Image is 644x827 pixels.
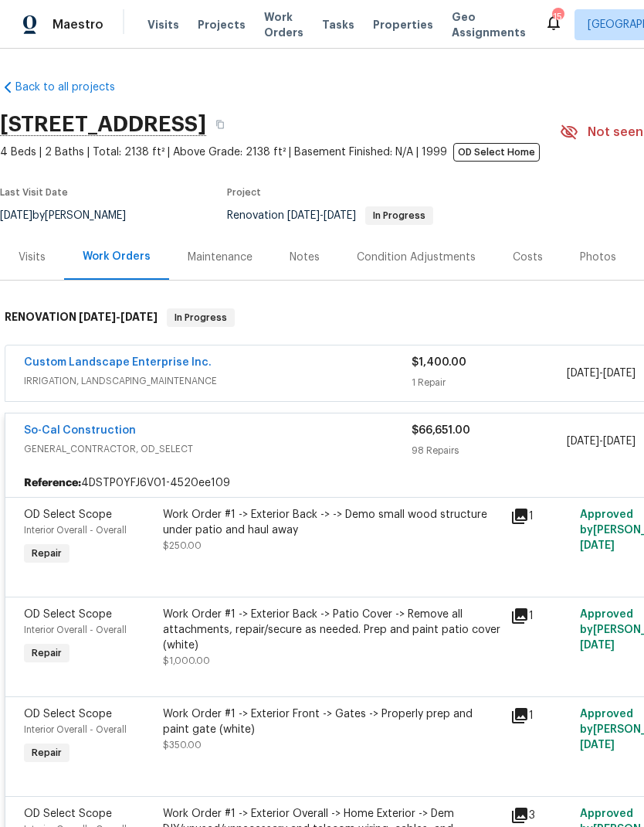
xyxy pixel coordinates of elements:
[24,509,112,520] span: OD Select Scope
[163,507,501,538] div: Work Order #1 -> Exterior Back -> -> Demo small wood structure under patio and haul away
[510,507,571,526] div: 1
[53,17,103,32] span: Maestro
[24,609,112,620] span: OD Select Scope
[567,434,636,449] span: -
[580,640,615,651] span: [DATE]
[453,143,540,162] span: OD Select Home
[580,250,616,265] div: Photos
[580,540,615,551] span: [DATE]
[25,546,68,561] span: Repair
[163,740,202,750] span: $350.00
[567,366,636,381] span: -
[83,249,151,264] div: Work Orders
[264,9,303,40] span: Work Orders
[24,475,81,491] b: Reference:
[168,310,233,325] span: In Progress
[567,368,599,379] span: [DATE]
[324,210,356,221] span: [DATE]
[24,725,127,734] span: Interior Overall - Overall
[24,425,136,436] a: So-Cal Construction
[24,808,112,819] span: OD Select Scope
[24,357,212,368] a: Custom Landscape Enterprise Inc.
[163,656,210,665] span: $1,000.00
[163,706,501,737] div: Work Order #1 -> Exterior Front -> Gates -> Properly prep and paint gate (white)
[412,357,466,368] span: $1,400.00
[603,368,636,379] span: [DATE]
[412,375,567,390] div: 1 Repair
[367,211,432,220] span: In Progress
[510,806,571,825] div: 3
[24,709,112,720] span: OD Select Scope
[19,250,46,265] div: Visits
[412,443,567,458] div: 98 Repairs
[79,311,116,322] span: [DATE]
[120,311,158,322] span: [DATE]
[287,210,356,221] span: -
[322,19,354,30] span: Tasks
[25,745,68,761] span: Repair
[24,441,412,457] span: GENERAL_CONTRACTOR, OD_SELECT
[24,526,127,535] span: Interior Overall - Overall
[24,373,412,389] span: IRRIGATION, LANDSCAPING_MAINTENANCE
[510,706,571,725] div: 1
[290,250,320,265] div: Notes
[552,9,563,25] div: 15
[188,250,253,265] div: Maintenance
[603,436,636,447] span: [DATE]
[163,607,501,653] div: Work Order #1 -> Exterior Back -> Patio Cover -> Remove all attachments, repair/secure as needed....
[287,210,320,221] span: [DATE]
[412,425,470,436] span: $66,651.00
[357,250,476,265] div: Condition Adjustments
[24,625,127,635] span: Interior Overall - Overall
[163,541,202,550] span: $250.00
[198,17,246,32] span: Projects
[147,17,179,32] span: Visits
[5,308,158,327] h6: RENOVATION
[510,607,571,625] div: 1
[227,210,433,221] span: Renovation
[25,645,68,661] span: Repair
[580,740,615,750] span: [DATE]
[79,311,158,322] span: -
[567,436,599,447] span: [DATE]
[373,17,433,32] span: Properties
[452,9,526,40] span: Geo Assignments
[513,250,543,265] div: Costs
[227,188,261,197] span: Project
[206,111,234,138] button: Copy Address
